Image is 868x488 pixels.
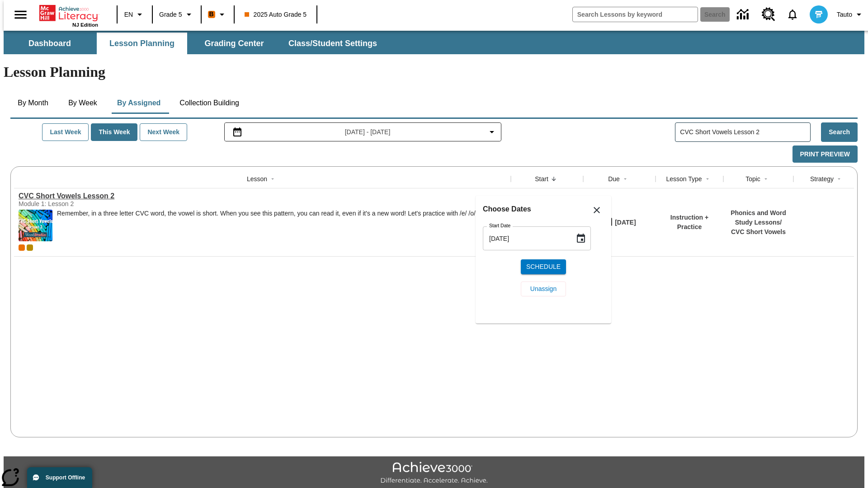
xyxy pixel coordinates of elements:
button: By Assigned [110,92,168,114]
button: Sort [702,174,713,184]
div: Home [39,3,98,28]
button: Profile/Settings [833,6,868,23]
button: Collection Building [172,92,246,114]
button: Unassign [521,282,566,296]
span: Unassign [530,284,557,294]
button: Language: EN, Select a language [120,6,149,23]
button: Class/Student Settings [281,33,384,54]
span: B [209,9,214,20]
h1: Lesson Planning [4,64,864,80]
button: Print Preview [793,145,858,163]
button: Next Week [140,123,187,141]
button: Close [586,199,608,221]
button: Sort [548,174,559,184]
button: Open side menu [7,1,34,28]
button: Sort [834,174,844,184]
div: SubNavbar [4,31,864,54]
a: Data Center [731,2,756,27]
button: Lesson Planning [97,33,187,54]
p: CVC Short Vowels [728,227,789,237]
svg: Collapse Date Range Filter [486,127,497,137]
div: Due [608,174,620,183]
button: Dashboard [5,33,95,54]
span: Grade 5 [159,10,182,19]
p: Remember, in a three letter CVC word, the vowel is short. When you see this pattern, you can read... [57,210,498,217]
a: CVC Short Vowels Lesson 2, Lessons [19,192,506,200]
h6: Choose Dates [483,203,604,216]
span: NJ Edition [72,22,98,28]
div: Start [535,174,548,183]
span: EN [124,10,133,19]
button: Sort [267,174,278,184]
img: Achieve3000 Differentiate Accelerate Achieve [380,462,488,485]
div: Lesson Type [666,174,702,183]
button: This Week [91,123,137,141]
div: Remember, in a three letter CVC word, the vowel is short. When you see this pattern, you can read... [57,210,498,241]
button: Last Week [42,123,89,141]
button: Boost Class color is orange. Change class color [204,6,231,23]
div: Current Class [19,244,25,251]
div: Module 1: Lesson 2 [19,200,154,207]
img: CVC Short Vowels Lesson 2. [19,210,52,241]
button: Sort [620,174,631,184]
button: By Week [60,92,105,114]
p: Instruction + Practice [660,213,719,232]
a: Home [39,4,98,22]
button: Sort [760,174,771,184]
p: Phonics and Word Study Lessons / [728,208,789,227]
img: avatar image [810,5,828,23]
button: Grading Center [189,33,279,54]
label: Start Date [489,222,510,229]
div: Choose date [483,203,604,304]
span: Schedule [526,262,561,272]
button: Choose date, selected date is Sep 13, 2025 [572,230,590,248]
div: New 2025 class [27,244,33,251]
span: [DATE] - [DATE] [345,127,391,137]
button: 09/13/25: Last day the lesson can be accessed [600,214,639,231]
button: Search [821,122,858,142]
div: [DATE] [615,217,636,228]
div: Strategy [810,174,834,183]
input: Search Assigned Lessons [680,126,810,139]
button: Support Offline [27,467,92,488]
span: Support Offline [46,474,85,481]
button: Select the date range menu item [228,127,498,137]
button: Grade: Grade 5, Select a grade [156,6,198,23]
button: Schedule [521,259,566,274]
button: Select a new avatar [804,3,833,26]
div: CVC Short Vowels Lesson 2 [19,192,506,200]
input: search field [573,7,698,22]
span: Tauto [837,10,852,19]
div: Topic [745,174,760,183]
div: SubNavbar [4,33,385,54]
a: Notifications [781,3,804,26]
div: Lesson [247,174,267,183]
input: MMMM-DD-YYYY [483,226,568,250]
span: 2025 Auto Grade 5 [245,10,307,19]
a: Resource Center, Will open in new tab [756,2,781,27]
button: By Month [10,92,56,114]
